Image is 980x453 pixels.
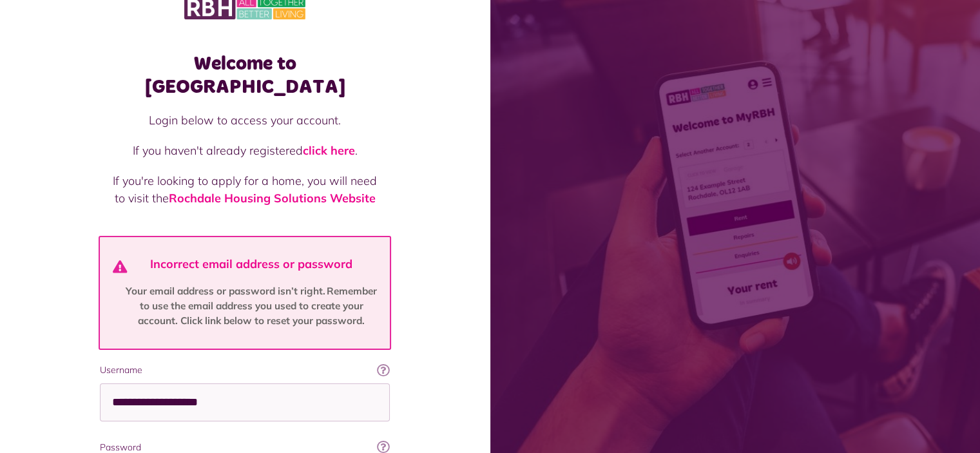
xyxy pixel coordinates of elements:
h1: Welcome to [GEOGRAPHIC_DATA] [100,52,390,99]
p: Your email address or password isn’t right. Remember to use the email address you used to create ... [120,284,383,329]
p: If you haven't already registered . [113,142,377,159]
p: If you're looking to apply for a home, you will need to visit the [113,172,377,207]
label: Username [100,363,390,377]
a: click here [303,143,355,158]
h4: Incorrect email address or password [120,257,383,271]
a: Rochdale Housing Solutions Website [169,191,376,206]
p: Login below to access your account. [113,111,377,129]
